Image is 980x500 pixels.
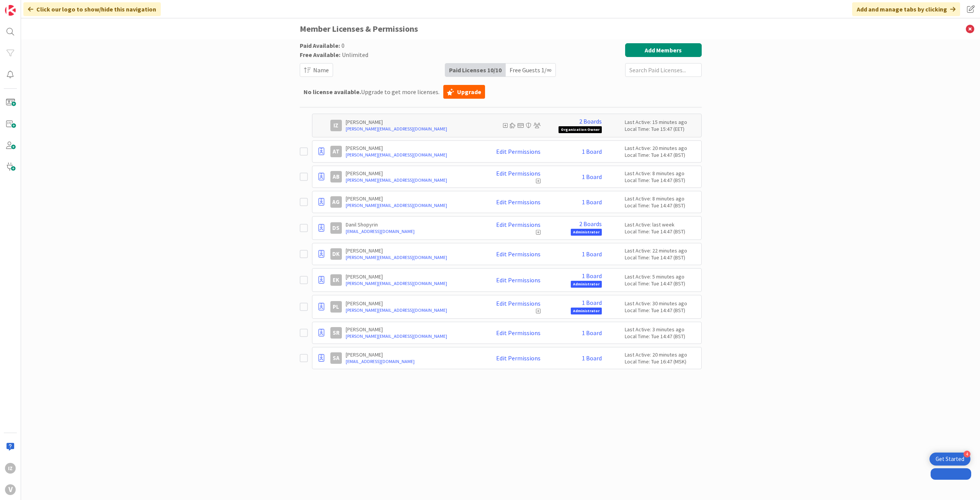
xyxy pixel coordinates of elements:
p: [PERSON_NAME] [346,195,479,202]
div: Last Active: 8 minutes ago [625,195,697,202]
a: [PERSON_NAME][EMAIL_ADDRESS][DOMAIN_NAME] [346,202,479,209]
a: [PERSON_NAME][EMAIL_ADDRESS][DOMAIN_NAME] [346,151,479,158]
span: Name [313,65,329,75]
p: [PERSON_NAME] [346,273,479,280]
h3: Member Licenses & Permissions [300,18,702,39]
span: Organization Owner [559,126,602,133]
a: Edit Permissions [496,355,541,362]
a: 2 Boards [579,118,602,125]
span: Upgrade to get more licenses. [304,87,439,96]
div: Last Active: 15 minutes ago [625,119,697,125]
a: Edit Permissions [496,277,541,283]
div: Last Active: 5 minutes ago [625,273,697,280]
span: Free Available: [300,51,340,59]
div: Last Active: 20 minutes ago [625,351,697,358]
a: [PERSON_NAME][EMAIL_ADDRESS][DOMAIN_NAME] [346,307,479,314]
p: [PERSON_NAME] [346,170,479,177]
div: Local Time: Tue 14:47 (BST) [625,228,697,235]
div: AT [330,146,342,157]
div: Local Time: Tue 15:47 (EET) [625,125,697,132]
a: [PERSON_NAME][EMAIL_ADDRESS][DOMAIN_NAME] [346,177,479,184]
div: AG [330,196,342,208]
a: [PERSON_NAME][EMAIL_ADDRESS][DOMAIN_NAME] [346,254,479,261]
a: Edit Permissions [496,199,541,205]
div: SA [330,352,342,364]
div: Last Active: 22 minutes ago [625,247,697,254]
div: Local Time: Tue 14:47 (BST) [625,254,697,261]
div: Last Active: 20 minutes ago [625,145,697,151]
p: [PERSON_NAME] [346,351,479,358]
a: 1 Board [582,272,602,279]
div: Last Active: 3 minutes ago [625,326,697,333]
p: [PERSON_NAME] [346,247,479,254]
span: Administrator [571,281,602,288]
div: Local Time: Tue 14:47 (BST) [625,177,697,184]
p: [PERSON_NAME] [346,326,479,333]
div: Click our logo to show/hide this navigation [23,2,161,16]
a: [PERSON_NAME][EMAIL_ADDRESS][DOMAIN_NAME] [346,333,479,340]
div: Paid Licenses 10 / 10 [445,64,506,77]
div: Last Active: 30 minutes ago [625,300,697,307]
div: V [5,484,16,495]
button: Add Members [625,43,702,57]
p: [PERSON_NAME] [346,145,479,151]
a: [EMAIL_ADDRESS][DOMAIN_NAME] [346,228,479,235]
a: 1 Board [582,173,602,180]
span: 0 [341,42,345,49]
a: 1 Board [582,251,602,257]
div: Last Active: last week [625,221,697,228]
div: Local Time: Tue 14:47 (BST) [625,151,697,158]
a: [PERSON_NAME][EMAIL_ADDRESS][DOMAIN_NAME] [346,125,479,132]
p: [PERSON_NAME] [346,300,479,307]
a: Upgrade [443,85,485,99]
button: Name [300,63,333,77]
div: DK [330,248,342,260]
b: No license available. [304,88,361,96]
div: Add and manage tabs by clicking [852,2,960,16]
div: Local Time: Tue 14:47 (BST) [625,202,697,209]
a: 1 Board [582,199,602,205]
div: Local Time: Tue 14:47 (BST) [625,307,697,314]
a: 1 Board [582,299,602,306]
div: IZ [330,120,342,131]
a: 1 Board [582,355,602,362]
a: Edit Permissions [496,148,541,155]
p: Danil Shopyrin [346,221,479,228]
div: Local Time: Tue 14:47 (BST) [625,280,697,287]
div: Open Get Started checklist, remaining modules: 4 [929,453,970,466]
a: 2 Boards [579,220,602,227]
div: Last Active: 8 minutes ago [625,170,697,177]
a: 1 Board [582,329,602,336]
div: EK [330,274,342,286]
a: [EMAIL_ADDRESS][DOMAIN_NAME] [346,358,479,365]
div: Local Time: Tue 14:47 (BST) [625,333,697,340]
span: Administrator [571,229,602,236]
a: Edit Permissions [496,170,541,177]
p: [PERSON_NAME] [346,119,479,125]
a: Edit Permissions [496,329,541,336]
div: AB [330,171,342,182]
span: Unlimited [342,51,368,59]
span: Paid Available: [300,42,340,49]
a: Edit Permissions [496,221,541,228]
img: Visit kanbanzone.com [5,5,16,16]
div: Local Time: Tue 16:47 (MSK) [625,358,697,365]
a: 1 Board [582,148,602,155]
a: [PERSON_NAME][EMAIL_ADDRESS][DOMAIN_NAME] [346,280,479,287]
div: DS [330,222,342,234]
div: 4 [964,451,970,458]
input: Search Paid Licenses... [625,63,702,77]
span: Administrator [571,308,602,314]
div: PL [330,301,342,313]
div: Get Started [936,455,964,463]
div: IZ [5,463,16,474]
a: Edit Permissions [496,300,541,307]
div: SR [330,327,342,339]
a: Edit Permissions [496,251,541,257]
div: Free Guests 1 / ∞ [506,64,555,77]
